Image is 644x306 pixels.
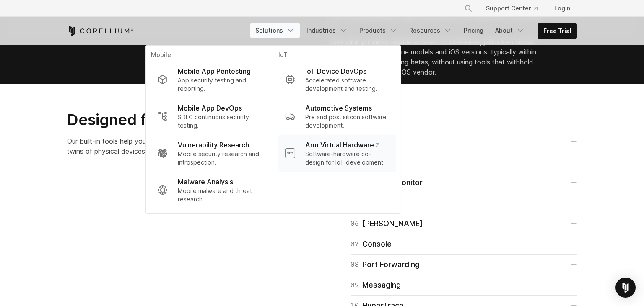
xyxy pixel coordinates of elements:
[479,1,544,16] a: Support Center
[305,150,389,167] p: Software-hardware co-design for IoT development.
[351,136,577,147] a: 02Files
[354,23,402,38] a: Products
[250,23,300,38] a: Solutions
[301,23,353,38] a: Industries
[250,23,577,39] div: Navigation Menu
[461,1,476,16] button: Search
[351,177,577,188] a: 04Network Monitor
[151,135,268,172] a: Vulnerability Research Mobile security research and introspection.
[351,218,359,229] span: 06
[538,23,576,39] a: Free Trial
[178,140,249,150] p: Vulnerability Research
[151,61,268,98] a: Mobile App Pentesting App security testing and reporting.
[615,278,636,298] div: Open Intercom Messenger
[151,172,268,208] a: Malware Analysis Mobile malware and threat research.
[351,279,577,291] a: 09Messaging
[278,61,396,98] a: IoT Device DevOps Accelerated software development and testing.
[151,98,268,135] a: Mobile App DevOps SDLC continuous security testing.
[278,135,396,172] a: Arm Virtual Hardware Software-hardware co-design for IoT development.
[178,103,242,113] p: Mobile App DevOps
[67,26,134,36] a: Corellium Home
[351,279,401,291] div: Messaging
[178,150,261,167] p: Mobile security research and introspection.
[278,98,396,135] a: Automotive Systems Pre and post silicon software development.
[454,1,577,16] div: Navigation Menu
[351,279,359,291] span: 09
[151,51,268,61] p: Mobile
[278,51,396,61] p: IoT
[305,113,389,130] p: Pre and post silicon software development.
[351,259,420,270] div: Port Forwarding
[178,187,261,203] p: Mobile malware and threat research.
[548,1,577,16] a: Login
[305,140,379,150] p: Arm Virtual Hardware
[67,111,282,129] h2: Designed for discovery
[305,66,366,76] p: IoT Device DevOps
[178,177,233,187] p: Malware Analysis
[351,259,577,270] a: 08Port Forwarding
[178,113,261,130] p: SDLC continuous security testing.
[351,218,423,229] div: [PERSON_NAME]
[351,156,577,168] a: 03Apps
[351,197,577,209] a: 05CoreTrace
[351,259,359,270] span: 08
[330,37,545,77] p: One-click provides reliable access to untethered, jailbroken virtual devices across all iPhone mo...
[305,76,389,93] p: Accelerated software development and testing.
[305,103,372,113] p: Automotive Systems
[351,238,392,250] div: Console
[178,66,251,76] p: Mobile App Pentesting
[178,76,261,93] p: App security testing and reporting.
[351,218,577,229] a: 06[PERSON_NAME]
[351,115,577,127] a: 01Connect
[67,136,282,156] p: Our built-in tools help you research, debug, test, and explore digital twins of physical devices.
[404,23,457,38] a: Resources
[490,23,530,38] a: About
[459,23,488,38] a: Pricing
[351,238,359,250] span: 07
[351,238,577,250] a: 07Console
